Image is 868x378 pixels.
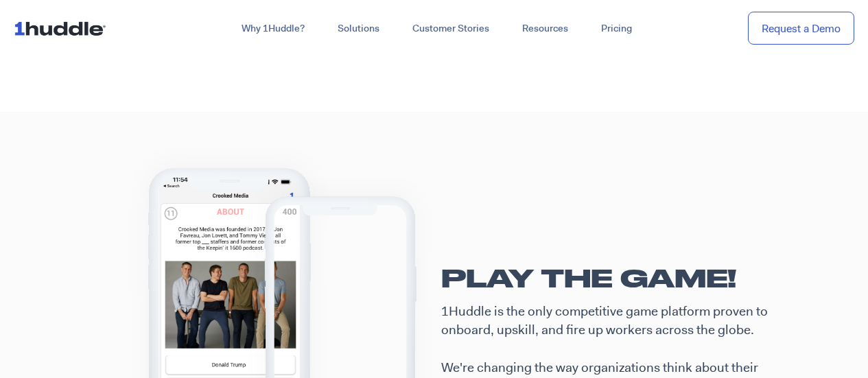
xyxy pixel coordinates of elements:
[225,16,321,41] a: Why 1Huddle?
[427,196,537,233] img: cropped-1Huddle_TrademarkedLogo_RGB_Black.png
[321,16,396,41] a: Solutions
[441,261,791,294] h2: Play the game!
[585,16,648,41] a: Pricing
[748,12,854,45] a: Request a Demo
[396,16,506,41] a: Customer Stories
[14,15,112,41] img: ...
[506,16,585,41] a: Resources
[441,303,768,339] span: 1Huddle is the only competitive game platform proven to onboard, upskill, and fire up workers acr...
